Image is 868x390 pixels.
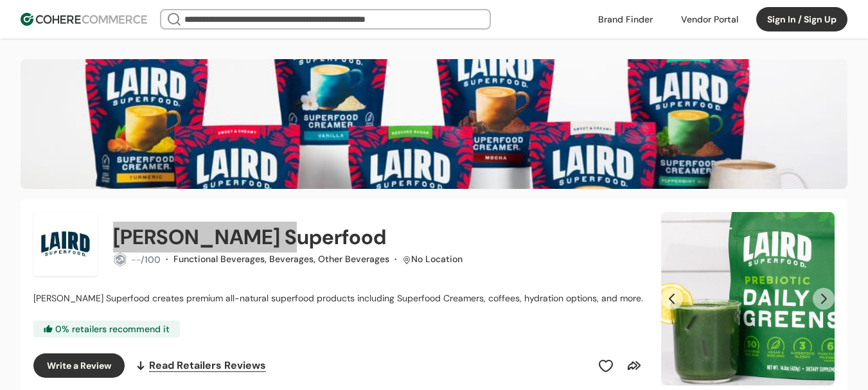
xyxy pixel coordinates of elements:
span: [PERSON_NAME] Superfood creates premium all-natural superfood products including Superfood Creame... [33,292,643,304]
span: Read Retailers Reviews [149,358,266,373]
img: Slide 1 [661,212,835,386]
div: Carousel [661,212,835,386]
button: Next Slide [813,288,835,310]
span: · [166,253,168,265]
span: /100 [141,254,161,265]
span: Functional Beverages, Beverages, Other Beverages [173,253,389,265]
div: No Location [411,253,463,266]
button: Sign In / Sign Up [756,7,847,31]
span: · [394,253,397,265]
img: Brand Photo [33,212,98,276]
h2: Laird Superfood [113,222,386,253]
button: Write a Review [33,353,125,378]
a: Read Retailers Reviews [135,353,266,378]
img: Cohere Logo [21,13,147,26]
img: Brand cover image [21,59,847,189]
div: 0 % retailers recommend it [33,321,180,337]
span: -- [131,254,141,265]
div: Slide 2 [661,212,835,386]
button: Previous Slide [661,288,683,310]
